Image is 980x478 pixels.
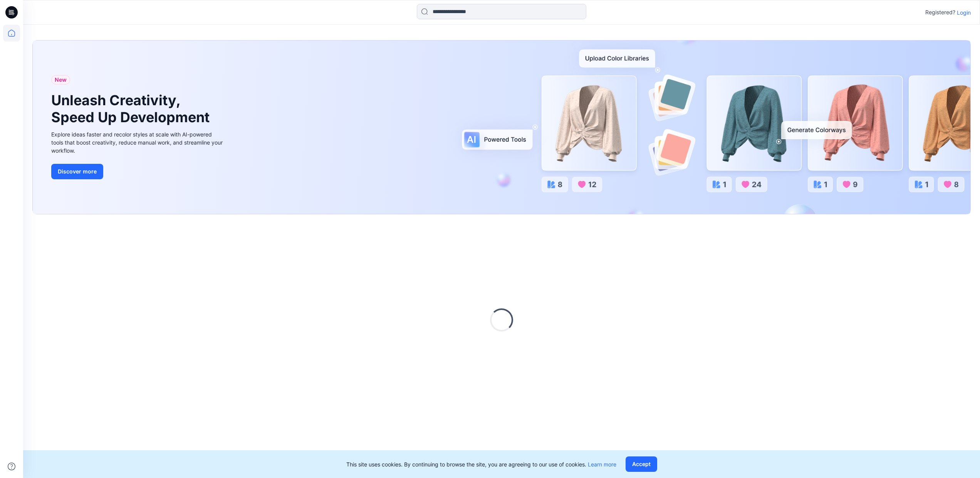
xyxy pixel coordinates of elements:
[346,460,616,468] p: This site uses cookies. By continuing to browse the site, you are agreeing to our use of cookies.
[626,456,657,472] button: Accept
[925,8,955,17] p: Registered?
[51,164,103,179] button: Discover more
[55,75,67,84] span: New
[51,130,225,155] div: Explore ideas faster and recolor styles at scale with AI-powered tools that boost creativity, red...
[51,92,213,125] h1: Unleash Creativity, Speed Up Development
[588,461,616,468] a: Learn more
[957,8,971,17] p: Login
[51,164,225,179] a: Discover more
